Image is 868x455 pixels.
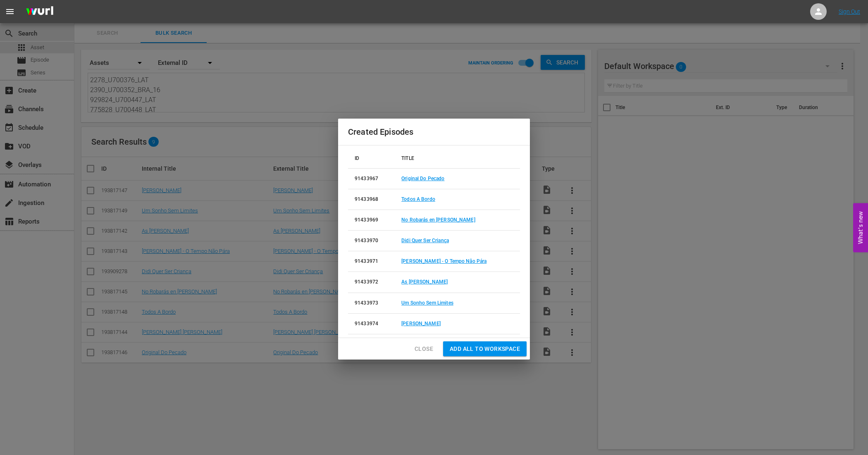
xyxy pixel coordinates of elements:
[839,8,860,15] a: Sign Out
[20,2,60,21] img: ans4CAIJ8jUAAAAAAAAAAAAAAAAAAAAAAAAgQb4GAAAAAAAAAAAAAAAAAAAAAAAAJMjXAAAAAAAAAAAAAAAAAAAAAAAAgAT5G...
[401,196,435,202] a: Todos A Bordo
[408,341,440,357] button: Close
[348,251,395,272] td: 91433971
[401,321,441,326] a: [PERSON_NAME]
[401,300,453,306] a: Um Sonho Sem Limites
[348,149,395,169] th: ID
[348,210,395,230] td: 91433969
[348,313,395,334] td: 91433974
[348,231,395,251] td: 91433970
[348,189,395,210] td: 91433968
[348,293,395,313] td: 91433973
[443,341,527,357] button: Add all to Workspace
[348,272,395,293] td: 91433972
[401,258,486,264] a: [PERSON_NAME] - O Tempo Não Pára
[348,125,520,138] h2: Created Episodes
[401,176,444,181] a: Original Do Pecado
[395,149,520,169] th: TITLE
[853,203,868,252] button: Open Feedback Widget
[415,344,433,354] span: Close
[401,279,448,285] a: As [PERSON_NAME]
[348,168,395,189] td: 91433967
[401,217,475,223] a: No Robarás en [PERSON_NAME]
[401,238,449,243] a: Didi Quer Ser Criança
[450,344,520,354] span: Add all to Workspace
[5,7,15,17] span: menu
